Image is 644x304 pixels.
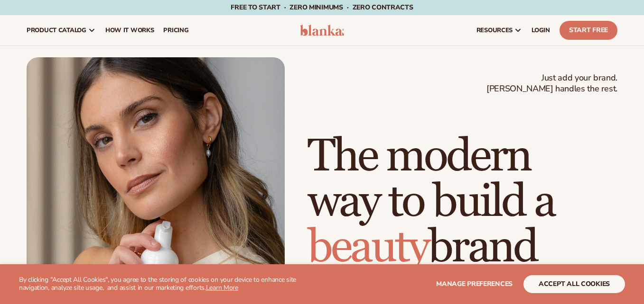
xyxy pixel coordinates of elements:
[523,275,625,293] button: accept all cookies
[308,134,617,270] h1: The modern way to build a brand
[206,283,238,292] a: Learn More
[101,15,159,45] a: How It Works
[159,15,193,45] a: pricing
[22,15,101,45] a: product catalog
[27,27,86,34] span: product catalog
[436,275,513,293] button: Manage preferences
[436,279,513,288] span: Manage preferences
[231,3,413,12] span: Free to start · ZERO minimums · ZERO contracts
[527,15,555,45] a: LOGIN
[472,15,527,45] a: resources
[476,27,513,34] span: resources
[560,21,617,40] a: Start Free
[105,27,154,34] span: How It Works
[19,276,319,292] p: By clicking "Accept All Cookies", you agree to the storing of cookies on your device to enhance s...
[486,72,617,95] span: Just add your brand. [PERSON_NAME] handles the rest.
[308,220,428,275] span: beauty
[163,27,188,34] span: pricing
[300,25,345,36] img: logo
[532,27,550,34] span: LOGIN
